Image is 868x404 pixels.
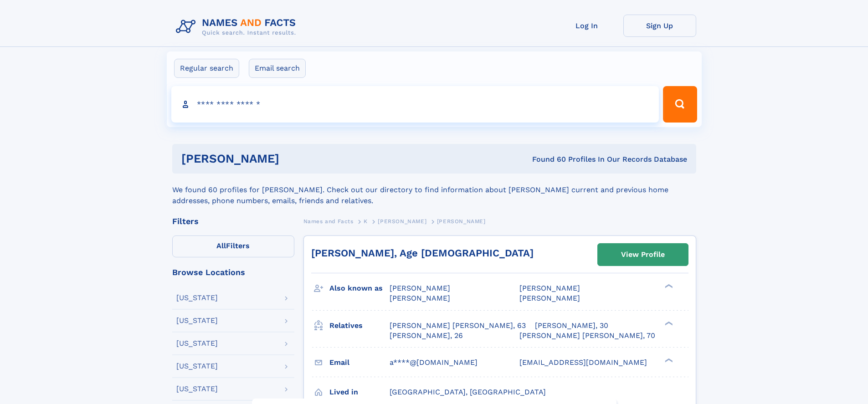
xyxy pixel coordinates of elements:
span: [PERSON_NAME] [519,294,580,302]
div: Browse Locations [172,268,294,276]
a: Sign Up [623,15,696,37]
label: Email search [249,59,306,78]
button: Search Button [663,86,697,123]
div: View Profile [621,244,665,265]
div: [US_STATE] [176,385,218,393]
a: View Profile [598,244,688,266]
span: [EMAIL_ADDRESS][DOMAIN_NAME] [519,358,647,367]
div: ❯ [663,357,673,363]
a: Log In [550,15,623,37]
span: [PERSON_NAME] [390,284,450,292]
div: Filters [172,217,294,225]
img: Logo Names and Facts [172,15,303,39]
div: ❯ [663,320,673,326]
a: [PERSON_NAME] [PERSON_NAME], 70 [519,331,655,341]
label: Filters [172,235,294,257]
span: [GEOGRAPHIC_DATA], [GEOGRAPHIC_DATA] [390,388,546,396]
span: [PERSON_NAME] [437,218,486,225]
a: [PERSON_NAME] [PERSON_NAME], 63 [390,321,526,331]
a: K [364,215,368,227]
div: Found 60 Profiles In Our Records Database [406,154,687,164]
label: Regular search [174,59,239,78]
span: [PERSON_NAME] [378,218,426,225]
div: [US_STATE] [176,317,218,324]
input: search input [171,86,659,123]
div: [US_STATE] [176,363,218,370]
span: [PERSON_NAME] [390,294,450,302]
span: [PERSON_NAME] [519,284,580,292]
span: All [216,241,226,250]
h3: Email [329,355,390,370]
h3: Relatives [329,318,390,333]
div: [US_STATE] [176,340,218,347]
a: Names and Facts [303,215,354,227]
a: [PERSON_NAME], 26 [390,331,463,341]
div: We found 60 profiles for [PERSON_NAME]. Check out our directory to find information about [PERSON... [172,174,696,206]
a: [PERSON_NAME] [378,215,426,227]
div: ❯ [663,283,673,289]
h3: Lived in [329,384,390,400]
h3: Also known as [329,281,390,296]
div: [US_STATE] [176,294,218,302]
span: K [364,218,368,225]
h1: [PERSON_NAME] [181,153,406,164]
a: [PERSON_NAME], Age [DEMOGRAPHIC_DATA] [311,247,534,259]
a: [PERSON_NAME], 30 [535,321,608,331]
